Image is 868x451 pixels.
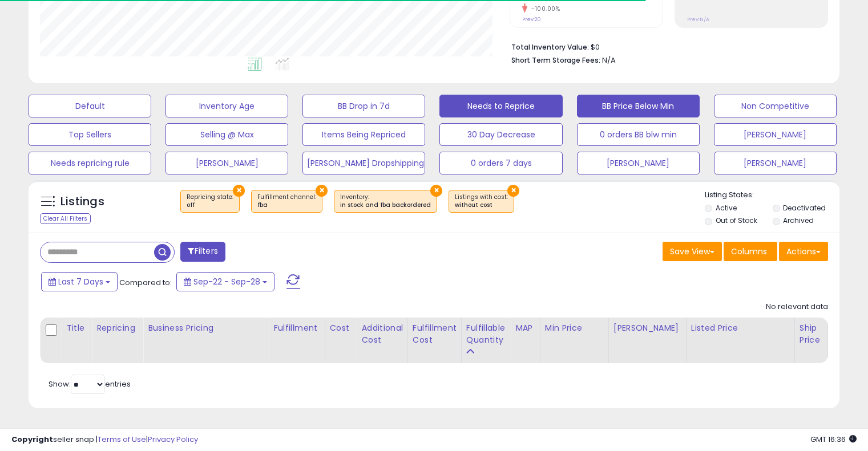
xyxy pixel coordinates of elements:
div: Min Price [545,322,604,334]
strong: Copyright [11,434,53,445]
button: Columns [724,242,777,261]
a: Privacy Policy [148,434,198,445]
span: Inventory : [340,193,431,210]
div: No relevant data [766,302,828,312]
div: [PERSON_NAME] [613,322,681,334]
button: [PERSON_NAME] [714,123,837,146]
button: Non Competitive [714,95,837,117]
span: Listings with cost : [455,193,508,210]
button: Filters [180,242,225,262]
span: Sep-22 - Sep-28 [193,276,260,287]
button: Top Sellers [29,123,151,146]
div: off [187,201,233,209]
div: Fulfillment Cost [413,322,457,346]
button: Needs repricing rule [29,152,151,174]
label: Deactivated [783,203,826,213]
button: Actions [779,242,828,261]
button: Sep-22 - Sep-28 [176,272,274,291]
button: [PERSON_NAME] [577,152,700,174]
div: Additional Cost [361,322,403,346]
button: × [233,185,245,197]
button: [PERSON_NAME] Dropshipping [302,152,425,174]
span: Show: entries [49,379,131,389]
div: Ship Price [800,322,822,346]
button: [PERSON_NAME] [714,152,837,174]
div: MAP [515,322,535,334]
div: seller snap | | [11,434,198,445]
div: Fulfillable Quantity [466,322,506,346]
div: Business Pricing [148,322,264,334]
div: Clear All Filters [40,213,91,224]
div: fba [257,201,316,209]
div: Title [66,322,87,334]
button: 30 Day Decrease [439,123,562,146]
div: without cost [455,201,508,209]
button: Selling @ Max [165,123,288,146]
label: Out of Stock [716,216,757,225]
button: BB Price Below Min [577,95,700,117]
div: Listed Price [691,322,790,334]
button: Needs to Reprice [439,95,562,117]
button: Items Being Repriced [302,123,425,146]
button: BB Drop in 7d [302,95,425,117]
button: × [430,185,442,197]
div: Fulfillment [273,322,320,334]
span: Compared to: [119,277,172,288]
span: Fulfillment channel : [257,193,316,210]
span: Columns [731,246,767,257]
div: Repricing [96,322,138,334]
label: Archived [783,216,814,225]
span: 2025-10-6 16:36 GMT [810,434,857,445]
div: Cost [330,322,352,334]
button: Save View [663,242,722,261]
h5: Listings [60,194,104,210]
button: 0 orders 7 days [439,152,562,174]
a: Terms of Use [98,434,146,445]
p: Listing States: [705,190,839,201]
button: Last 7 Days [41,272,118,291]
button: [PERSON_NAME] [165,152,288,174]
button: × [507,185,519,197]
span: Last 7 Days [58,276,103,287]
label: Active [716,203,737,213]
button: Inventory Age [165,95,288,117]
button: 0 orders BB blw min [577,123,700,146]
button: × [316,185,328,197]
button: Default [29,95,151,117]
div: in stock and fba backordered [340,201,431,209]
span: Repricing state : [187,193,233,210]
